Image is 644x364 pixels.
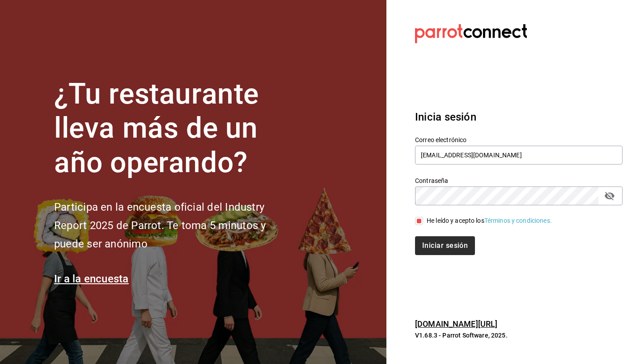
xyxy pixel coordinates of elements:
p: V1.68.3 - Parrot Software, 2025. [415,331,623,340]
a: Ir a la encuesta [54,273,129,285]
label: Correo electrónico [415,136,623,143]
button: Iniciar sesión [415,236,475,255]
div: He leído y acepto los [427,216,552,225]
button: passwordField [602,188,617,204]
label: Contraseña [415,177,623,183]
h2: Participa en la encuesta oficial del Industry Report 2025 de Parrot. Te toma 5 minutos y puede se... [54,198,296,253]
a: Términos y condiciones. [484,217,552,224]
a: [DOMAIN_NAME][URL] [415,319,497,329]
h1: ¿Tu restaurante lleva más de un año operando? [54,77,296,180]
input: Ingresa tu correo electrónico [415,146,623,165]
h3: Inicia sesión [415,109,623,125]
